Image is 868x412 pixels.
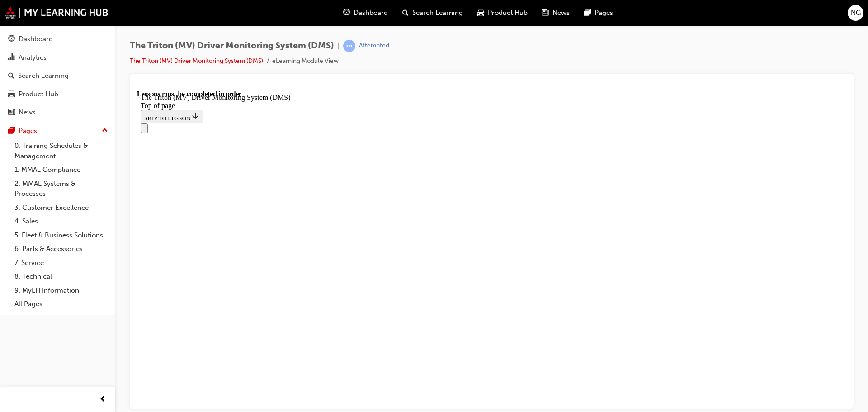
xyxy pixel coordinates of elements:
[4,67,112,84] a: Search Learning
[4,4,706,12] div: The Triton (MV) Driver Monitoring System (DMS)
[402,7,409,19] span: search-icon
[8,90,15,99] span: car-icon
[4,123,112,139] button: Pages
[11,297,112,311] a: All Pages
[338,41,340,51] span: |
[4,20,66,33] button: SKIP TO LESSON
[488,8,528,18] span: Product Hub
[4,29,112,123] button: DashboardAnalyticsSearch LearningProduct HubNews
[11,228,112,242] a: 5. Fleet & Business Solutions
[11,256,112,270] a: 7. Service
[354,8,388,18] span: Dashboard
[8,35,15,43] span: guage-icon
[11,177,112,201] a: 2. MMAL Systems & Processes
[99,394,106,405] span: prev-icon
[477,7,484,19] span: car-icon
[848,5,863,21] button: NG
[130,57,263,65] a: The Triton (MV) Driver Monitoring System (DMS)
[19,34,53,44] div: Dashboard
[19,89,58,99] div: Product Hub
[272,56,339,66] li: eLearning Module View
[4,86,112,103] a: Product Hub
[8,54,15,62] span: chart-icon
[552,8,570,18] span: News
[343,7,350,19] span: guage-icon
[7,25,63,32] span: SKIP TO LESSON
[11,201,112,215] a: 3. Customer Excellence
[4,12,706,20] div: Top of page
[102,125,108,137] span: up-icon
[19,107,36,118] div: News
[19,126,37,136] div: Pages
[594,8,613,18] span: Pages
[4,31,112,47] a: Dashboard
[11,242,112,256] a: 6. Parts & Accessories
[4,49,112,66] a: Analytics
[535,4,577,22] a: news-iconNews
[11,139,112,163] a: 0. Training Schedules & Management
[11,163,112,177] a: 1. MMAL Compliance
[359,42,389,50] div: Attempted
[4,104,112,121] a: News
[11,270,112,284] a: 8. Technical
[4,33,11,43] button: Open navigation menu
[851,8,861,18] span: NG
[11,284,112,298] a: 9. MyLH Information
[470,4,535,22] a: car-iconProduct Hub
[395,4,470,22] a: search-iconSearch Learning
[412,8,463,18] span: Search Learning
[5,7,108,19] img: mmal
[8,109,15,117] span: news-icon
[336,4,395,22] a: guage-iconDashboard
[584,7,591,19] span: pages-icon
[343,40,355,52] span: learningRecordVerb_ATTEMPT-icon
[8,72,14,80] span: search-icon
[8,127,15,135] span: pages-icon
[130,41,334,51] span: The Triton (MV) Driver Monitoring System (DMS)
[18,71,69,81] div: Search Learning
[577,4,620,22] a: pages-iconPages
[11,214,112,228] a: 4. Sales
[19,52,47,63] div: Analytics
[542,7,549,19] span: news-icon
